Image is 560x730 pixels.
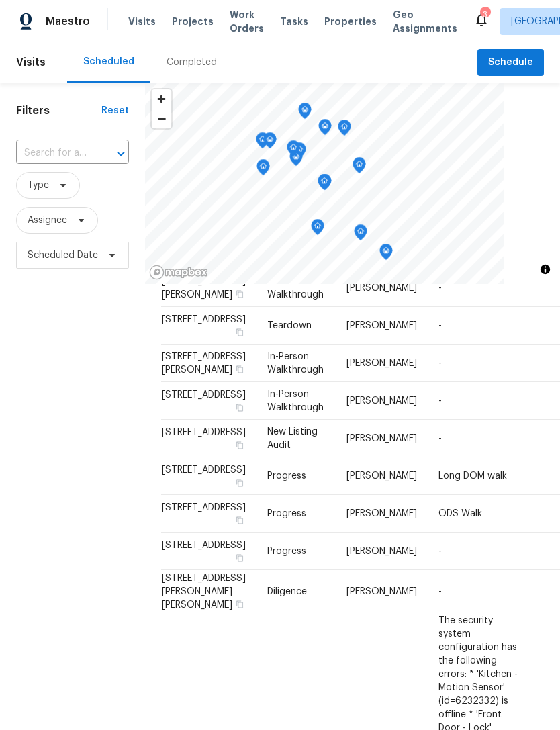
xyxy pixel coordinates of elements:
[488,54,533,71] span: Schedule
[311,219,324,240] div: Map marker
[354,224,367,245] div: Map marker
[541,262,549,277] span: Toggle attribution
[263,132,277,153] div: Map marker
[267,471,306,481] span: Progress
[162,352,246,375] span: [STREET_ADDRESS][PERSON_NAME]
[111,144,130,163] button: Open
[477,49,544,77] button: Schedule
[234,363,246,375] button: Copy Address
[162,465,246,475] span: [STREET_ADDRESS]
[438,359,442,368] span: -
[234,439,246,451] button: Copy Address
[338,120,351,140] div: Map marker
[346,586,417,596] span: [PERSON_NAME]
[230,8,264,35] span: Work Orders
[353,157,366,178] div: Map marker
[267,586,307,596] span: Diligence
[267,547,306,556] span: Progress
[46,15,90,28] span: Maestro
[438,471,507,481] span: Long DOM walk
[162,390,246,400] span: [STREET_ADDRESS]
[162,503,246,512] span: [STREET_ADDRESS]
[162,315,246,324] span: [STREET_ADDRESS]
[152,109,171,128] span: Zoom out
[162,541,246,550] span: [STREET_ADDRESS]
[234,477,246,489] button: Copy Address
[234,598,246,610] button: Copy Address
[318,174,331,195] div: Map marker
[256,159,270,180] div: Map marker
[537,261,553,277] button: Toggle attribution
[280,17,308,26] span: Tasks
[267,427,318,450] span: New Listing Audit
[318,119,332,140] div: Map marker
[172,15,214,28] span: Projects
[346,434,417,443] span: [PERSON_NAME]
[438,434,442,443] span: -
[438,509,482,518] span: ODS Walk
[162,277,246,300] span: [STREET_ADDRESS][PERSON_NAME]
[267,509,306,518] span: Progress
[28,179,49,192] span: Type
[162,428,246,437] span: [STREET_ADDRESS]
[438,396,442,406] span: -
[234,326,246,338] button: Copy Address
[438,586,442,596] span: -
[393,8,457,35] span: Geo Assignments
[346,359,417,368] span: [PERSON_NAME]
[28,214,67,227] span: Assignee
[234,552,246,564] button: Copy Address
[162,573,246,609] span: [STREET_ADDRESS][PERSON_NAME][PERSON_NAME]
[16,143,91,164] input: Search for an address...
[298,103,312,124] div: Map marker
[267,352,324,375] span: In-Person Walkthrough
[152,109,171,128] button: Zoom out
[128,15,156,28] span: Visits
[167,56,217,69] div: Completed
[145,83,504,284] canvas: Map
[324,15,377,28] span: Properties
[28,248,98,262] span: Scheduled Date
[101,104,129,118] div: Reset
[379,244,393,265] div: Map marker
[152,89,171,109] button: Zoom in
[267,321,312,330] span: Teardown
[267,277,324,300] span: In-Person Walkthrough
[438,321,442,330] span: -
[234,514,246,527] button: Copy Address
[346,396,417,406] span: [PERSON_NAME]
[234,288,246,300] button: Copy Address
[480,8,489,21] div: 3
[438,547,442,556] span: -
[346,283,417,293] span: [PERSON_NAME]
[267,390,324,412] span: In-Person Walkthrough
[149,265,208,280] a: Mapbox homepage
[16,48,46,77] span: Visits
[346,547,417,556] span: [PERSON_NAME]
[346,471,417,481] span: [PERSON_NAME]
[256,132,269,153] div: Map marker
[346,321,417,330] span: [PERSON_NAME]
[16,104,101,118] h1: Filters
[346,509,417,518] span: [PERSON_NAME]
[234,402,246,414] button: Copy Address
[287,140,300,161] div: Map marker
[83,55,134,69] div: Scheduled
[438,283,442,293] span: -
